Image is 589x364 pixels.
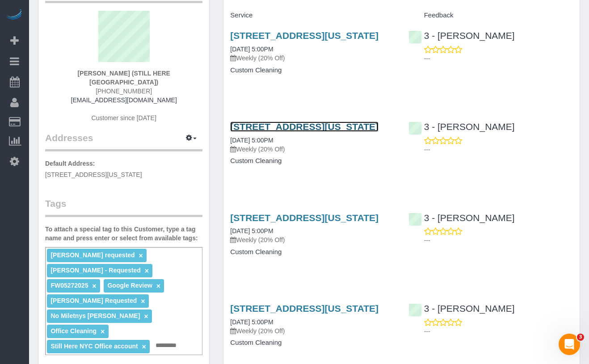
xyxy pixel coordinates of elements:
[141,297,145,305] a: ×
[107,282,152,289] span: Google Review
[144,313,148,320] a: ×
[230,67,395,74] h4: Custom Cleaning
[408,213,515,223] a: 3 - [PERSON_NAME]
[230,54,395,63] p: Weekly (20% Off)
[424,236,573,245] p: ---
[92,282,96,290] a: ×
[145,267,149,275] a: ×
[408,121,515,132] a: 3 - [PERSON_NAME]
[230,145,395,154] p: Weekly (20% Off)
[408,12,573,19] h4: Feedback
[139,252,143,259] a: ×
[45,197,202,217] legend: Tags
[230,137,273,144] a: [DATE] 5:00PM
[50,297,137,304] span: [PERSON_NAME] Requested
[50,282,88,289] span: FW05272025
[45,171,142,178] span: [STREET_ADDRESS][US_STATE]
[230,46,273,53] a: [DATE] 5:00PM
[45,225,202,243] label: To attach a special tag to this Customer, type a tag name and press enter or select from availabl...
[559,334,580,355] iframe: Intercom live chat
[577,334,584,341] span: 3
[424,145,573,154] p: ---
[45,159,95,168] label: Default Address:
[101,328,105,335] a: ×
[424,327,573,336] p: ---
[5,9,23,21] img: Automaid Logo
[230,227,273,234] a: [DATE] 5:00PM
[230,339,395,347] h4: Custom Cleaning
[50,251,135,259] span: [PERSON_NAME] requested
[92,114,156,121] span: Customer since [DATE]
[142,343,146,351] a: ×
[230,303,379,314] a: [STREET_ADDRESS][US_STATE]
[230,213,379,223] a: [STREET_ADDRESS][US_STATE]
[424,54,573,63] p: ---
[408,30,515,41] a: 3 - [PERSON_NAME]
[230,248,395,256] h4: Custom Cleaning
[230,326,395,335] p: Weekly (20% Off)
[50,312,140,319] span: No Miletnys [PERSON_NAME]
[230,30,379,41] a: [STREET_ADDRESS][US_STATE]
[77,70,170,86] strong: [PERSON_NAME] (STILL HERE [GEOGRAPHIC_DATA])
[50,343,138,350] span: Still Here NYC Office account
[230,12,395,19] h4: Service
[230,235,395,244] p: Weekly (20% Off)
[71,96,177,104] a: [EMAIL_ADDRESS][DOMAIN_NAME]
[408,303,515,314] a: 3 - [PERSON_NAME]
[230,157,395,165] h4: Custom Cleaning
[96,88,152,95] span: [PHONE_NUMBER]
[230,121,379,132] a: [STREET_ADDRESS][US_STATE]
[230,318,273,326] a: [DATE] 5:00PM
[50,267,140,274] span: [PERSON_NAME] - Requested
[156,282,160,290] a: ×
[50,327,97,335] span: Office Cleaning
